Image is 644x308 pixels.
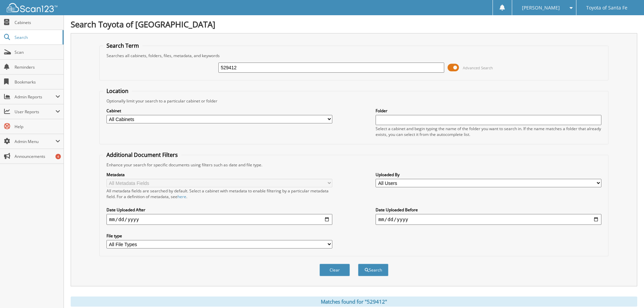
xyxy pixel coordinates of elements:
[106,214,332,225] input: start
[103,98,605,104] div: Optionally limit your search to a particular cabinet or folder
[103,151,181,159] legend: Additional Document Filters
[376,207,601,213] label: Date Uploaded Before
[376,126,601,137] div: Select a cabinet and begin typing the name of the folder you want to search in. If the name match...
[55,154,61,159] div: 4
[106,188,332,199] div: All metadata fields are searched by default. Select a cabinet with metadata to enable filtering b...
[522,6,560,10] span: [PERSON_NAME]
[106,233,332,239] label: File type
[15,139,55,144] span: Admin Menu
[15,64,60,70] span: Reminders
[71,19,637,30] h1: Search Toyota of [GEOGRAPHIC_DATA]
[15,109,55,115] span: User Reports
[106,108,332,114] label: Cabinet
[15,79,60,85] span: Bookmarks
[103,162,605,168] div: Enhance your search for specific documents using filters such as date and file type.
[319,264,350,276] button: Clear
[376,108,601,114] label: Folder
[7,3,57,12] img: scan123-logo-white.svg
[15,153,60,159] span: Announcements
[103,42,142,49] legend: Search Term
[15,20,60,25] span: Cabinets
[15,124,60,129] span: Help
[71,297,637,307] div: Matches found for "529412"
[103,53,605,58] div: Searches all cabinets, folders, files, metadata, and keywords
[358,264,388,276] button: Search
[106,172,332,177] label: Metadata
[177,194,186,199] a: here
[15,94,55,100] span: Admin Reports
[106,207,332,213] label: Date Uploaded After
[586,6,627,10] span: Toyota of Santa Fe
[463,65,493,70] span: Advanced Search
[376,172,601,177] label: Uploaded By
[15,49,60,55] span: Scan
[103,87,132,95] legend: Location
[376,214,601,225] input: end
[15,34,59,40] span: Search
